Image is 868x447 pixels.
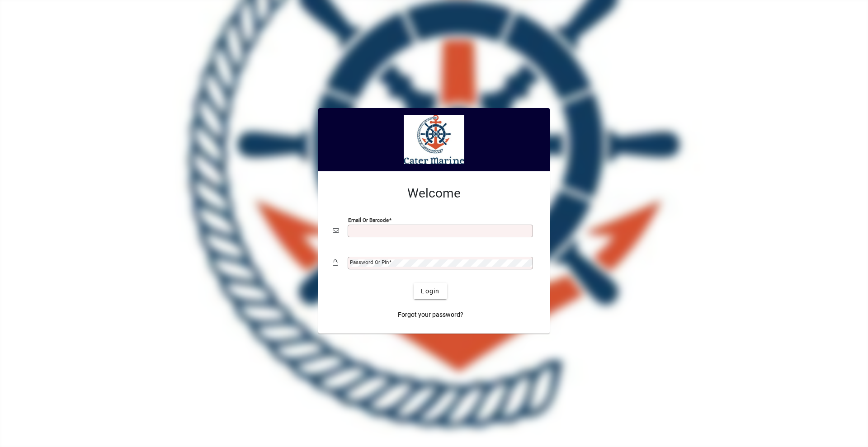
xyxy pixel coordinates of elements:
[348,217,389,223] mat-label: Email or Barcode
[421,287,439,296] span: Login
[333,186,535,201] h2: Welcome
[350,259,389,265] mat-label: Password or Pin
[394,306,467,323] a: Forgot your password?
[414,283,447,299] button: Login
[398,310,463,320] span: Forgot your password?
